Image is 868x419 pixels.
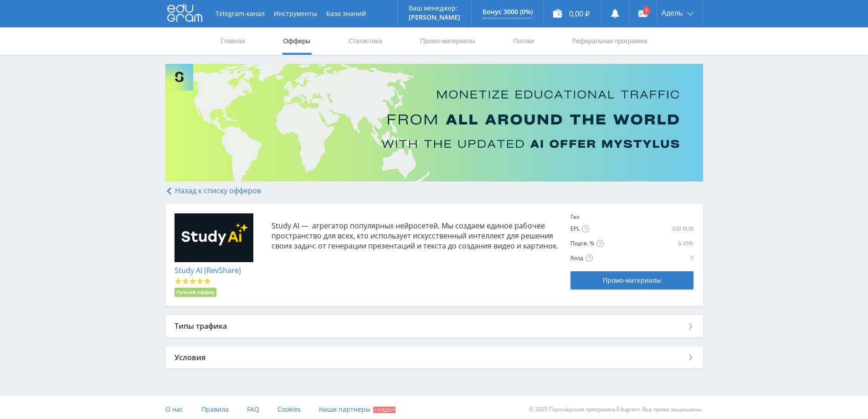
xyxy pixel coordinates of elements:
[175,265,241,275] a: Study AI (RevShare)
[348,27,383,55] a: Статистика
[603,277,661,284] span: Промо-материалы
[570,240,652,248] div: Подтв. %
[319,405,370,414] span: Наши партнеры
[512,27,535,55] a: Потоки
[570,271,693,290] a: Промо-материалы
[165,64,703,181] img: Banner
[175,288,217,297] li: Лучший оффер
[272,221,562,251] p: Study AI — агрегатор популярных нейросетей. Мы создаем единое рабочее пространство для всех, кто ...
[654,240,693,247] div: 6.45%
[247,405,259,414] span: FAQ
[409,14,460,21] p: [PERSON_NAME]
[165,405,183,414] span: О нас
[570,254,652,262] div: Холд
[373,407,395,413] span: Скидки
[601,225,693,233] div: 330 RUB
[570,213,600,221] div: Гео
[165,186,261,196] a: Назад к списку офферов
[571,27,648,55] a: Реферальная программа
[409,5,460,12] p: Ваш менеджер:
[483,8,533,16] p: Бонус 3000 (0%)
[654,254,693,262] div: 0
[165,347,703,368] div: Условия
[419,27,476,55] a: Промо-материалы
[282,27,312,55] a: Офферы
[220,27,246,55] a: Главная
[277,405,301,414] span: Cookies
[165,315,703,337] div: Типы трафика
[201,405,229,414] span: Правила
[175,213,254,263] img: 26da8b37dabeab13929e644082f29e99.jpg
[570,225,600,233] div: EPL
[662,9,683,16] span: Адель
